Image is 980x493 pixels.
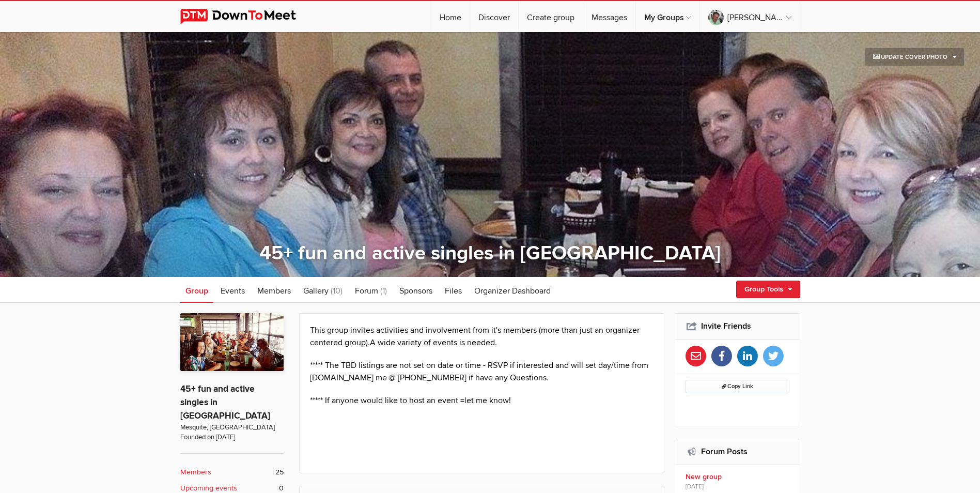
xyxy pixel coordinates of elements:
[474,286,551,296] span: Organizer Dashboard
[310,359,654,384] p: ***** The TBD listings are not set on date or time - RSVP if interested and will set day/time fro...
[221,286,245,296] span: Events
[185,286,208,296] span: Group
[180,467,284,478] a: Members 25
[686,482,704,491] span: [DATE]
[257,286,291,296] span: Members
[180,433,284,442] span: Founded on [DATE]
[636,1,699,32] a: My Groups
[355,286,378,296] span: Forum
[686,314,789,338] h2: Invite Friends
[470,1,518,32] a: Discover
[215,277,250,303] a: Events
[722,383,753,390] span: Copy Link
[583,1,635,32] a: Messages
[310,324,654,349] p: This group invites activities and involvement from it's members (more than just an organizer cent...
[275,467,284,478] span: 25
[399,286,432,296] span: Sponsors
[686,380,789,393] button: Copy Link
[180,277,213,303] a: Group
[180,313,284,371] img: 45+ fun and active singles in DFW
[331,286,343,296] span: (10)
[380,286,387,296] span: (1)
[445,286,462,296] span: Files
[865,48,965,66] a: Update Cover Photo
[701,446,748,457] a: Forum Posts
[252,277,296,303] a: Members
[440,277,467,303] a: Files
[350,277,392,303] a: Forum (1)
[700,1,800,32] a: [PERSON_NAME]
[431,1,470,32] a: Home
[394,277,438,303] a: Sponsors
[180,9,312,24] img: DownToMeet
[469,277,556,303] a: Organizer Dashboard
[298,277,348,303] a: Gallery (10)
[686,472,792,482] b: New group
[303,286,329,296] span: Gallery
[180,467,211,478] b: Members
[736,281,800,298] a: Group Tools
[180,423,284,433] span: Mesquite, [GEOGRAPHIC_DATA]
[310,394,654,407] p: ***** If anyone would like to host an event =let me know!
[519,1,583,32] a: Create group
